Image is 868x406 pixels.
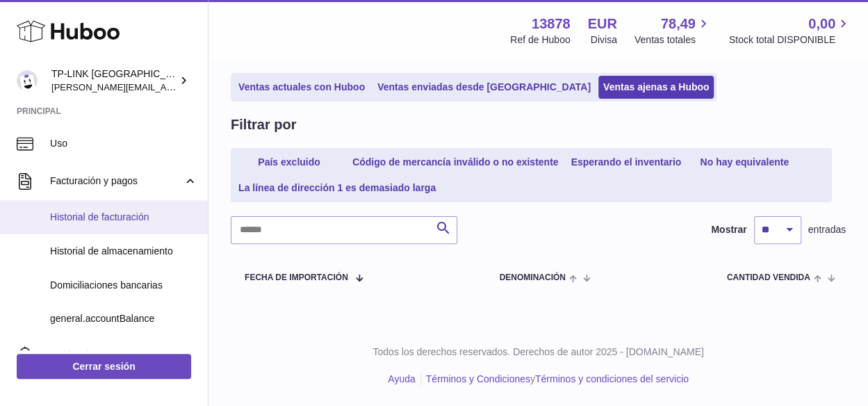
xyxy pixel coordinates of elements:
a: Esperando el inventario [566,151,686,174]
span: Uso [50,137,197,150]
a: Ventas actuales con Huboo [234,76,370,99]
h2: Filtrar por [231,115,296,134]
li: y [421,373,689,386]
span: Ventas totales [634,33,712,47]
span: general.accountBalance [50,312,197,325]
span: 78,49 [661,15,696,33]
a: La línea de dirección 1 es demasiado larga [234,177,441,200]
span: Fecha de importación [245,273,348,282]
span: Historial de almacenamiento [50,245,197,258]
p: Todos los derechos reservados. Derechos de autor 2025 - [DOMAIN_NAME] [220,346,857,359]
a: Términos y Condiciones [426,373,530,384]
a: 0,00 Stock total DISPONIBLE [729,15,851,47]
div: TP-LINK [GEOGRAPHIC_DATA], SOCIEDAD LIMITADA [51,67,177,94]
a: País excluido [234,151,345,174]
div: Ref de Huboo [510,33,570,47]
span: Historial de facturación [50,211,197,224]
span: entradas [808,223,846,236]
span: Domiciliaciones bancarias [50,279,197,292]
span: Stock total DISPONIBLE [729,33,851,47]
span: [PERSON_NAME][EMAIL_ADDRESS][DOMAIN_NAME] [51,81,279,92]
span: 0,00 [808,15,835,33]
a: Cerrar sesión [17,354,191,379]
span: Denominación [499,273,565,282]
img: celia.yan@tp-link.com [17,70,38,91]
span: Incidencias [50,348,197,362]
a: Términos y condiciones del servicio [535,373,689,384]
a: Ventas enviadas desde [GEOGRAPHIC_DATA] [372,76,596,99]
label: Mostrar [711,223,746,236]
span: Facturación y pagos [50,174,183,188]
span: Cantidad vendida [727,273,810,282]
a: No hay equivalente [689,151,800,174]
div: Divisa [591,33,617,47]
strong: 13878 [532,15,571,33]
a: Ayuda [388,373,415,384]
a: 78,49 Ventas totales [634,15,712,47]
strong: EUR [588,15,617,33]
a: Código de mercancía inválido o no existente [347,151,563,174]
a: Ventas ajenas a Huboo [598,76,714,99]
